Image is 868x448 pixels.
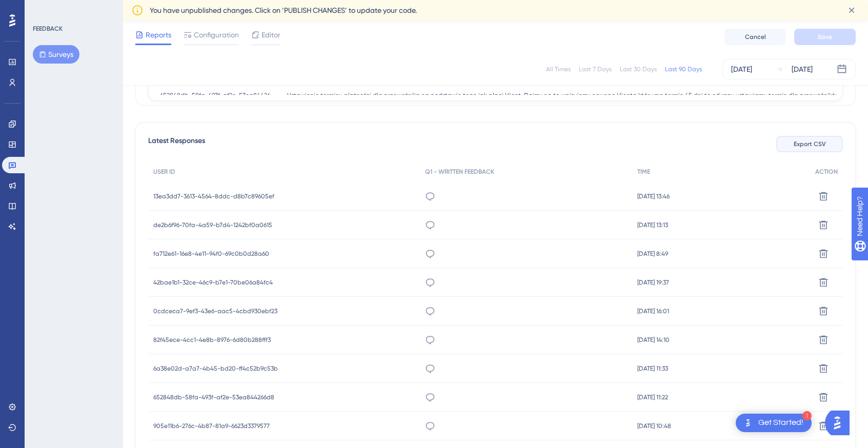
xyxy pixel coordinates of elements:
[637,250,668,258] span: [DATE] 8:49
[637,364,668,373] span: [DATE] 11:33
[776,136,843,152] button: Export CSV
[153,168,175,176] span: USER ID
[818,33,832,41] span: Save
[742,417,754,429] img: launcher-image-alternative-text
[160,91,277,99] span: 652848db-58fa-493f-af2e-53ea844266d8
[153,192,274,200] span: 13ea3dd7-3613-4564-8ddc-d8b7c89605ef
[546,65,571,73] div: All Times
[736,414,812,432] div: Open Get Started! checklist, remaining modules: 1
[637,168,650,176] span: TIME
[665,65,702,73] div: Last 90 Days
[261,29,280,41] span: Editor
[33,45,79,64] button: Surveys
[153,278,273,287] span: 42bae1b1-32ce-46c9-b7e1-70be06a84fc4
[825,408,856,438] iframe: UserGuiding AI Assistant Launcher
[794,140,826,148] span: Export CSV
[425,168,494,176] span: Q1 - WRITTEN FEEDBACK
[731,63,752,75] div: [DATE]
[792,63,813,75] div: [DATE]
[153,364,278,373] span: 6a38e02d-a7a7-4b45-bd20-ff4c52b9c53b
[153,250,269,258] span: fa712e61-16e8-4e11-94f0-69c0b0d28a60
[146,29,171,41] span: Reports
[637,422,671,430] span: [DATE] 10:48
[637,393,668,401] span: [DATE] 11:22
[637,336,670,344] span: [DATE] 14:10
[153,221,272,229] span: de2b6f96-70fa-4a59-b7d4-1242bf0a0615
[815,168,838,176] span: ACTION
[148,135,205,153] span: Latest Responses
[194,29,239,41] span: Configuration
[637,192,670,200] span: [DATE] 13:46
[637,221,668,229] span: [DATE] 13:13
[153,336,271,344] span: 82f45ece-4cc1-4e8b-8976-6d80b288fff3
[758,417,803,429] div: Get Started!
[745,33,766,41] span: Cancel
[724,29,786,45] button: Cancel
[24,3,64,15] span: Need Help?
[150,4,417,16] span: You have unpublished changes. Click on ‘PUBLISH CHANGES’ to update your code.
[33,25,63,33] div: FEEDBACK
[579,65,612,73] div: Last 7 Days
[153,422,270,430] span: 905e11b6-276c-4b87-81a9-6623d3379577
[637,278,669,287] span: [DATE] 19:37
[794,29,856,45] button: Save
[153,393,274,401] span: 652848db-58fa-493f-af2e-53ea844266d8
[153,307,277,315] span: 0cdceca7-9ef3-43e6-aac5-4cbd930ebf23
[802,411,812,420] div: 1
[637,307,669,315] span: [DATE] 16:01
[620,65,657,73] div: Last 30 Days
